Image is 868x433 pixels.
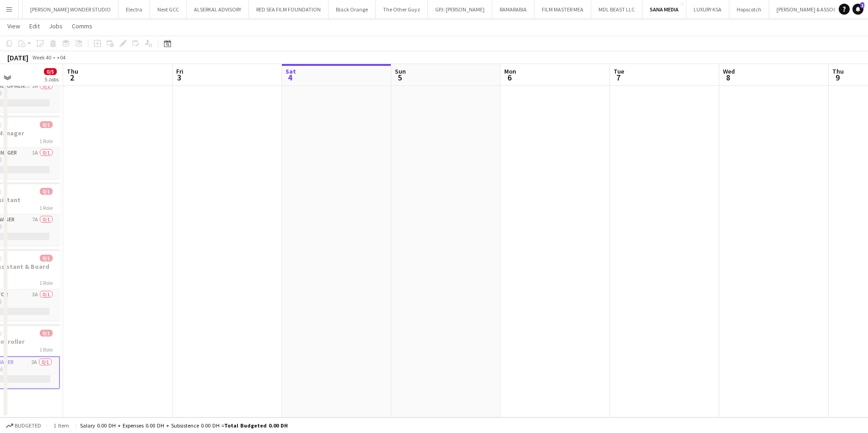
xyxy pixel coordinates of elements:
[50,422,72,429] span: 1 item
[329,0,376,18] button: Black Orange
[860,2,864,8] span: 1
[492,0,534,18] button: RAMARABIA
[15,422,41,429] span: Budgeted
[428,0,492,18] button: GPJ: [PERSON_NAME]
[591,0,642,18] button: MDL BEAST LLC
[80,422,288,429] div: Salary 0.00 DH + Expenses 0.00 DH + Subsistence 0.00 DH =
[68,20,96,32] a: Comms
[224,422,288,429] span: Total Budgeted 0.00 DH
[729,0,769,18] button: Hopscotch
[249,0,329,18] button: RED SEA FILM FOUNDATION
[45,20,66,32] a: Jobs
[49,22,63,30] span: Jobs
[30,54,53,61] span: Week 40
[119,0,150,18] button: Electra
[376,0,428,18] button: The Other Guyz
[26,20,43,32] a: Edit
[57,54,65,61] div: +04
[852,4,863,15] a: 1
[29,22,40,30] span: Edit
[23,0,119,18] button: [PERSON_NAME] WONDER STUDIO
[7,53,28,62] div: [DATE]
[72,22,92,30] span: Comms
[5,421,43,431] button: Budgeted
[4,20,24,32] a: View
[642,0,686,18] button: SANA MEDIA
[150,0,187,18] button: Next GCC
[187,0,249,18] button: ALSERKAL ADVISORY
[534,0,591,18] button: FILM MASTER MEA
[7,22,20,30] span: View
[686,0,729,18] button: LUXURY KSA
